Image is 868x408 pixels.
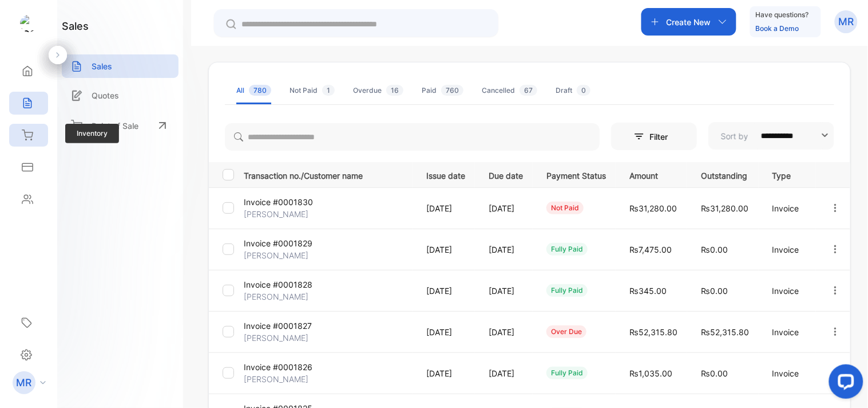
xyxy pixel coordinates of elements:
div: over due [546,325,586,338]
h1: sales [62,18,89,34]
div: fully paid [546,367,588,379]
p: Invoice #0001826 [244,361,312,373]
p: [DATE] [426,202,465,214]
p: Type [772,167,806,182]
div: Paid [422,85,463,96]
img: logo [20,15,37,32]
p: [DATE] [489,285,523,297]
span: ₨31,280.00 [701,203,748,213]
p: Invoice [772,326,806,338]
p: Amount [629,167,677,182]
span: ₨7,475.00 [629,245,672,254]
span: ₨31,280.00 [629,203,677,213]
div: fully paid [546,243,588,256]
p: Transaction no./Customer name [244,167,412,182]
div: Not Paid [290,85,335,96]
p: [PERSON_NAME] [244,249,308,261]
p: [DATE] [426,367,465,379]
p: Invoice [772,244,806,256]
span: 16 [386,85,403,96]
p: [DATE] [489,244,523,256]
iframe: LiveChat chat widget [820,360,868,408]
p: [PERSON_NAME] [244,332,308,344]
p: Sales [92,60,112,72]
p: Issue date [426,167,465,182]
button: Sort by [708,122,834,150]
p: Due date [489,167,523,182]
div: Cancelled [482,85,537,96]
p: Invoice #0001830 [244,196,313,208]
p: [DATE] [426,244,465,256]
div: not paid [546,202,584,214]
p: [DATE] [489,367,523,379]
p: [PERSON_NAME] [244,208,308,220]
span: 1 [322,85,335,96]
span: 67 [520,85,537,96]
p: Invoice #0001829 [244,237,312,249]
span: 0 [577,85,590,96]
span: ₨0.00 [701,368,728,378]
div: Overdue [353,85,403,96]
a: Point of Sale [62,113,179,138]
p: Invoice [772,285,806,297]
p: Point of Sale [92,120,138,132]
p: [DATE] [489,202,523,214]
p: Filter [649,131,675,143]
p: Outstanding [701,167,749,182]
div: fully paid [546,284,588,297]
a: Sales [62,54,179,78]
span: Inventory [65,124,119,143]
p: Invoice [772,367,806,379]
p: Sort by [721,130,748,142]
span: ₨52,315.80 [701,327,749,337]
p: Invoice #0001827 [244,320,312,332]
p: [DATE] [426,285,465,297]
span: ₨52,315.80 [629,327,677,337]
p: Create New [667,16,711,28]
p: Payment Status [546,167,606,182]
div: All [236,85,271,96]
p: MR [839,14,854,29]
p: Invoice #0001828 [244,278,312,291]
p: [DATE] [426,326,465,338]
a: Quotes [62,84,179,107]
span: ₨0.00 [701,286,728,296]
span: 760 [441,85,463,96]
p: Have questions? [756,9,809,21]
p: [PERSON_NAME] [244,291,308,303]
span: ₨1,035.00 [629,368,672,378]
p: [PERSON_NAME] [244,373,308,385]
span: ₨0.00 [701,245,728,254]
span: 780 [249,85,271,96]
p: Quotes [92,89,119,101]
span: ₨345.00 [629,286,667,296]
p: Invoice [772,202,806,214]
button: Filter [611,123,697,150]
button: MR [835,8,858,36]
p: MR [17,375,32,390]
p: [DATE] [489,326,523,338]
a: Book a Demo [756,24,799,33]
button: Create New [641,8,736,36]
div: Draft [556,85,590,96]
